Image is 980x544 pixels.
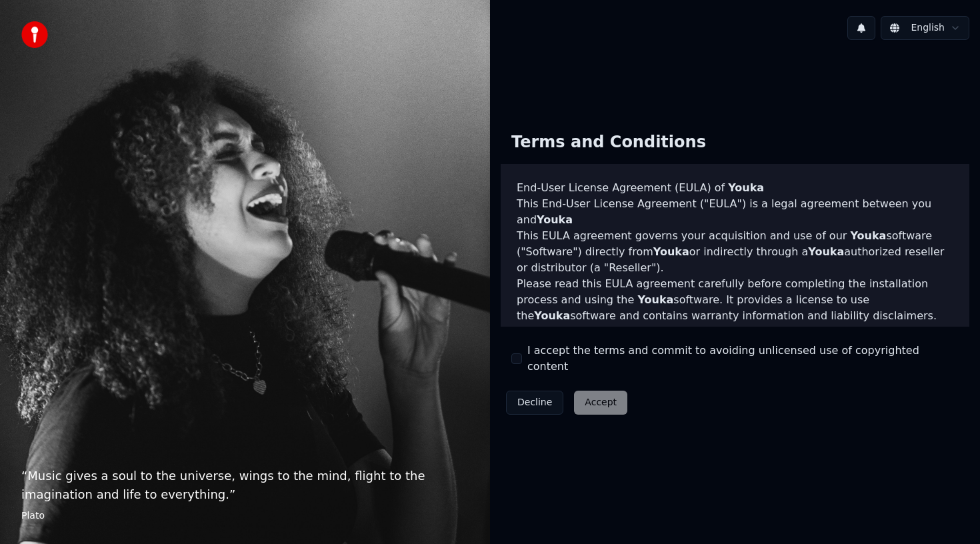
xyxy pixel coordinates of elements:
[21,21,48,48] img: youka
[706,325,742,338] span: Youka
[517,180,953,196] h3: End-User License Agreement (EULA) of
[808,245,844,258] span: Youka
[517,324,953,388] p: If you register for a free trial of the software, this EULA agreement will also govern that trial...
[537,213,573,226] span: Youka
[653,245,689,258] span: Youka
[517,276,953,324] p: Please read this EULA agreement carefully before completing the installation process and using th...
[850,229,886,242] span: Youka
[517,228,953,276] p: This EULA agreement governs your acquisition and use of our software ("Software") directly from o...
[21,467,469,504] p: “ Music gives a soul to the universe, wings to the mind, flight to the imagination and life to ev...
[501,121,717,164] div: Terms and Conditions
[517,196,953,228] p: This End-User License Agreement ("EULA") is a legal agreement between you and
[527,343,959,375] label: I accept the terms and commit to avoiding unlicensed use of copyrighted content
[534,309,570,322] span: Youka
[637,293,673,306] span: Youka
[728,181,764,194] span: Youka
[21,509,469,523] footer: Plato
[506,391,563,415] button: Decline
